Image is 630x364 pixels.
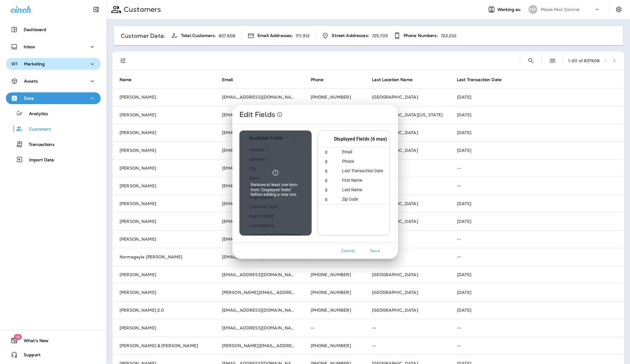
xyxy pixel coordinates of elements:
button: Cancel [337,246,359,255]
button: Save [364,246,386,255]
span: Zip Code [335,197,358,202]
span: Phone [335,159,354,164]
span: Email [335,149,352,154]
div: Click on a field to add or remove it. [277,112,283,117]
p: Remove at least one item from "Displayed fields" before adding a new one. [251,176,300,197]
div: Displayed Fields (6 max) [334,136,387,142]
span: Last Transaction Date [335,168,383,173]
span: Last Name [335,187,362,192]
span: First Name [335,178,362,183]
